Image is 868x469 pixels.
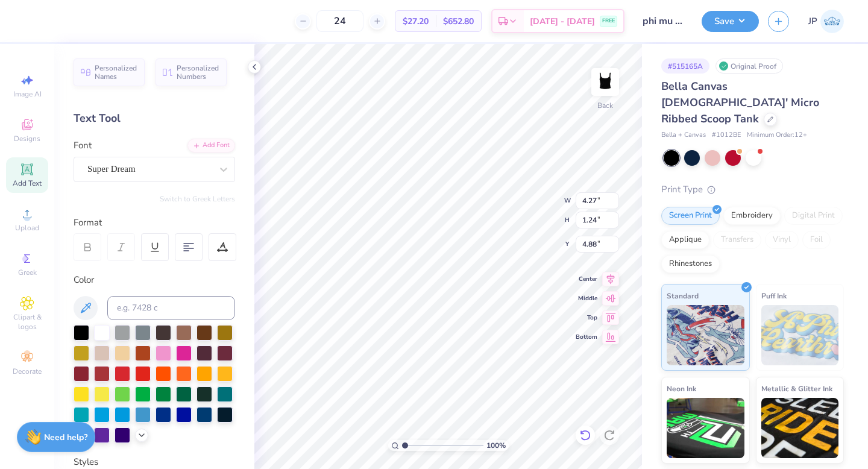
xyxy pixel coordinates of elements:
span: Neon Ink [667,382,696,395]
div: # 515165A [661,58,709,74]
span: FREE [602,17,615,25]
span: Designs [14,134,40,143]
span: Add Text [13,178,42,188]
label: Font [74,139,92,153]
span: Bottom [576,333,597,341]
div: Text Tool [74,110,235,127]
span: Personalized Numbers [177,64,219,81]
span: Minimum Order: 12 + [747,130,807,140]
span: Bella Canvas [DEMOGRAPHIC_DATA]' Micro Ribbed Scoop Tank [661,79,819,126]
div: Back [597,100,613,111]
span: Bella + Canvas [661,130,706,140]
img: Neon Ink [667,398,744,458]
strong: Need help? [44,432,87,443]
div: Transfers [713,231,761,249]
img: Metallic & Glitter Ink [761,398,839,458]
div: Screen Print [661,207,720,225]
span: Top [576,313,597,322]
span: 100 % [486,440,506,451]
span: Standard [667,289,699,302]
span: Middle [576,294,597,303]
div: Applique [661,231,709,249]
span: Personalized Names [95,64,137,81]
span: Image AI [13,89,42,99]
div: Color [74,273,235,287]
div: Embroidery [723,207,781,225]
span: $27.20 [403,15,429,28]
span: $652.80 [443,15,474,28]
img: Puff Ink [761,305,839,365]
div: Foil [802,231,831,249]
div: Format [74,216,236,230]
div: Original Proof [715,58,783,74]
input: e.g. 7428 c [107,296,235,320]
span: Center [576,275,597,283]
span: Puff Ink [761,289,787,302]
span: JP [808,14,817,28]
span: Greek [18,268,37,277]
img: Standard [667,305,744,365]
div: Rhinestones [661,255,720,273]
img: Back [593,70,617,94]
span: # 1012BE [712,130,741,140]
div: Styles [74,455,235,469]
div: Print Type [661,183,844,197]
button: Save [702,11,759,32]
span: Decorate [13,367,42,376]
span: Upload [15,223,39,233]
input: – – [316,10,363,32]
a: JP [808,10,844,33]
button: Switch to Greek Letters [160,194,235,204]
div: Digital Print [784,207,843,225]
div: Vinyl [765,231,799,249]
span: Metallic & Glitter Ink [761,382,832,395]
span: [DATE] - [DATE] [530,15,595,28]
input: Untitled Design [634,9,693,33]
div: Add Font [187,139,235,153]
span: Clipart & logos [6,312,48,332]
img: Jade Paneduro [820,10,844,33]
